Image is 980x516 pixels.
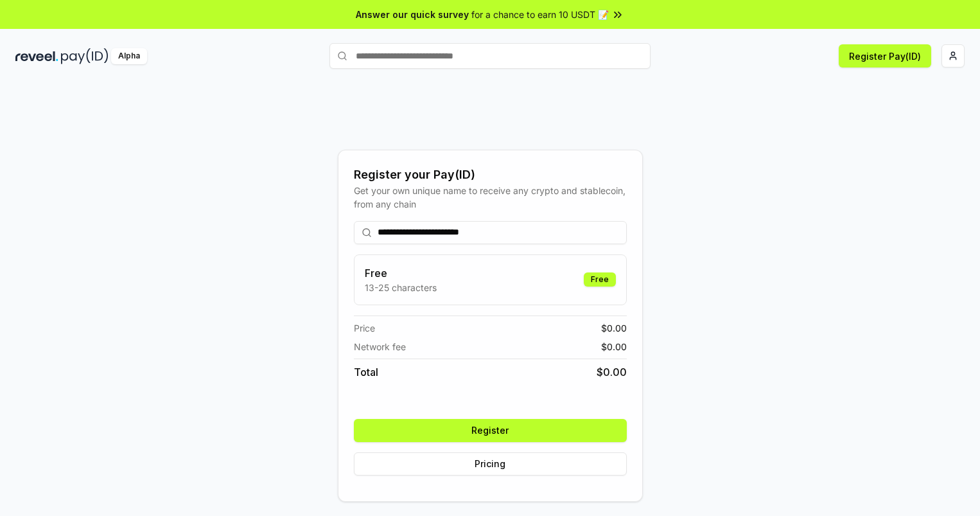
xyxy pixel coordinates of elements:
[354,166,627,184] div: Register your Pay(ID)
[354,419,627,442] button: Register
[354,364,378,380] span: Total
[354,321,375,335] span: Price
[354,452,627,476] button: Pricing
[61,48,109,64] img: pay_id
[365,265,437,281] h3: Free
[584,272,616,287] div: Free
[601,321,627,335] span: $ 0.00
[354,184,627,211] div: Get your own unique name to receive any crypto and stablecoin, from any chain
[111,48,147,64] div: Alpha
[354,340,406,353] span: Network fee
[471,8,609,21] span: for a chance to earn 10 USDT 📝
[839,44,931,67] button: Register Pay(ID)
[356,8,469,21] span: Answer our quick survey
[365,281,437,294] p: 13-25 characters
[15,48,58,64] img: reveel_dark
[597,364,627,380] span: $ 0.00
[601,340,627,353] span: $ 0.00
